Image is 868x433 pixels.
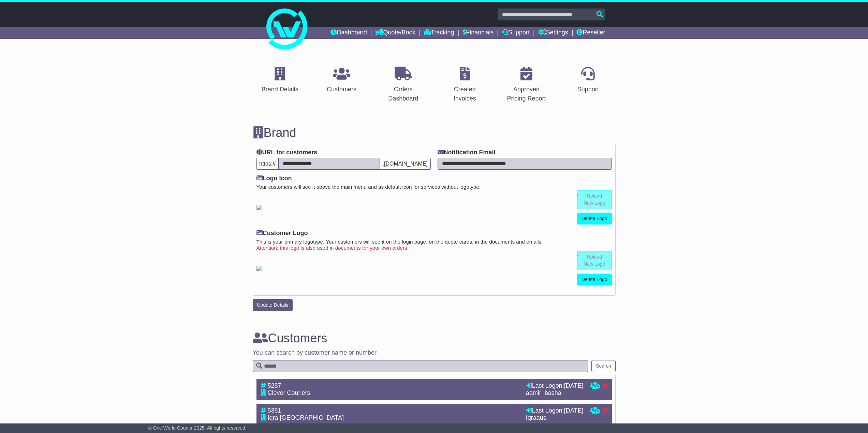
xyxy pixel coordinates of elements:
span: © One World Courier 2025. All rights reserved. [148,425,247,431]
div: Last Logon: [526,382,584,390]
span: [DATE] [564,382,584,389]
span: 5287 [268,382,281,389]
div: Orders Dashboard [380,85,426,103]
small: This is your primary logotype. Your customers will see it on the login page, on the quote cards, ... [256,239,612,245]
h3: Customers [253,331,616,345]
a: Upload New Logo [577,190,612,209]
div: aamir_basha [526,389,584,397]
a: Upload New Logo [577,251,612,270]
img: GetCustomerLogo [256,266,262,271]
div: Iqraaus [526,414,584,422]
h3: Brand [253,126,616,140]
a: Delete Logo [577,274,612,285]
button: Search [591,360,615,372]
a: Approved Pricing Report [499,64,554,106]
a: Support [573,64,603,96]
a: Reseller [576,27,605,39]
span: https:// [256,158,279,170]
label: URL for customers [256,149,318,156]
div: Customers [327,85,356,94]
label: Logo Icon [256,175,292,182]
label: Notification Email [438,149,496,156]
div: Approved Pricing Report [503,85,549,103]
small: Attention: this logo is also used in documents for your own orders. [256,245,612,251]
a: Created Invoices [438,64,492,106]
span: [DATE] [564,407,584,414]
p: You can search by customer name or number. [253,349,616,357]
a: Settings [538,27,568,39]
span: 5381 [268,407,281,414]
a: Delete Logo [577,213,612,225]
button: Update Details [253,299,293,311]
a: Dashboard [330,27,367,39]
label: Customer Logo [256,230,308,237]
span: Clever Couriers [268,389,310,396]
div: Brand Details [262,85,298,94]
div: Last Logon: [526,407,584,415]
span: Iqra [GEOGRAPHIC_DATA] [268,414,344,421]
div: Created Invoices [442,85,488,103]
small: Your customers will see it above the main menu and as default icon for services without logotype. [256,184,612,190]
div: Support [577,85,599,94]
span: .[DOMAIN_NAME] [380,158,430,170]
a: Orders Dashboard [376,64,431,106]
a: Support [502,27,530,39]
img: GetResellerIconLogo [256,205,262,210]
a: Financials [462,27,494,39]
a: Tracking [424,27,454,39]
a: Quote/Book [375,27,415,39]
